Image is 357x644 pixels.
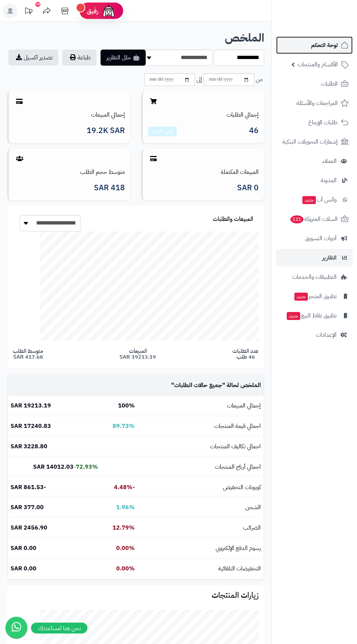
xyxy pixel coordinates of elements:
[116,564,135,573] b: 0.00%
[227,110,259,119] a: إجمالي الطلبات
[276,249,353,266] a: التقارير
[298,59,338,70] span: الأقسام والمنتجات
[11,564,36,573] b: 0.00 SAR
[91,110,125,119] a: إجمالي المبيعات
[276,75,353,93] a: الطلبات
[11,442,47,451] b: 3228.80 SAR
[101,50,146,66] button: 🤖 حلل التقارير
[138,396,264,416] td: إجمالي المبيعات
[276,36,353,54] a: لوحة التحكم
[305,233,337,243] span: أدوات التسويق
[174,381,222,390] span: جميع حالات الطلبات
[118,401,135,410] b: 100%
[276,172,353,189] a: المدونة
[213,216,253,223] h3: المبيعات والطلبات
[151,128,174,135] a: عرض التقارير
[113,422,135,430] b: 89.73%
[113,523,135,532] b: 12.79%
[276,268,353,286] a: التطبيقات والخدمات
[11,401,51,410] b: 19213.19 SAR
[196,75,202,84] span: إلى
[276,152,353,170] a: العملاء
[297,98,338,108] span: المراجعات والأسئلة
[138,497,264,518] td: الشحن
[87,7,98,15] span: رفيق
[80,168,125,176] a: متوسط حجم الطلب
[114,483,135,492] b: -4.48%
[311,40,338,50] span: لوحة التحكم
[119,348,156,360] span: المبيعات 19213.19 SAR
[8,50,58,66] a: تصدير اكسيل
[225,29,264,46] b: الملخص
[138,559,264,579] td: التخفيضات التلقائية
[221,168,259,176] a: المبيعات المكتملة
[292,272,337,282] span: التطبيقات والخدمات
[276,133,353,151] a: إشعارات التحويلات البنكية
[316,330,337,340] span: الإعدادات
[276,210,353,228] a: السلات المتروكة121
[138,457,264,477] td: اجمالي أرباح المنتجات
[307,15,350,31] img: logo-2.png
[256,75,263,84] span: من
[237,184,259,192] span: 0 SAR
[276,326,353,344] a: الإعدادات
[276,230,353,247] a: أدوات التسويق
[8,457,101,477] td: -
[11,544,36,553] b: 0.00 SAR
[33,462,74,471] b: 14012.03 SAR
[290,215,303,224] span: 121
[287,312,300,320] span: جديد
[138,437,264,457] td: اجمالي تكاليف المنتجات
[290,214,338,224] span: السلات المتروكة
[87,126,125,135] span: 19.2K SAR
[13,591,259,600] h3: زيارات المنتجات
[321,175,337,186] span: المدونة
[11,422,51,430] b: 17240.83 SAR
[232,348,259,360] span: عدد الطلبات 46 طلب
[116,503,135,512] b: 1.96%
[286,311,337,321] span: تطبيق نقاط البيع
[138,518,264,538] td: الضرائب
[101,4,116,18] img: ai-face.png
[321,79,338,89] span: الطلبات
[276,307,353,324] a: تطبيق نقاط البيعجديد
[94,184,125,192] span: 418 SAR
[302,195,337,205] span: وآتس آب
[294,291,337,301] span: تطبيق المتجر
[322,253,337,263] span: التقارير
[282,137,338,147] span: إشعارات التحويلات البنكية
[249,126,259,137] span: 46
[13,348,43,360] span: متوسط الطلب 417.68 SAR
[276,288,353,305] a: تطبيق المتجرجديد
[276,114,353,131] a: طلبات الإرجاع
[322,156,337,166] span: العملاء
[138,375,264,395] td: الملخص لحالة " "
[308,117,338,128] span: طلبات الإرجاع
[138,477,264,497] td: كوبونات التخفيض
[276,191,353,208] a: وآتس آبجديد
[11,483,46,492] b: -861.53 SAR
[19,4,38,20] a: تحديثات المنصة
[138,416,264,436] td: اجمالي قيمة المنتجات
[35,2,40,7] div: 10
[138,538,264,558] td: رسوم الدفع الإلكتروني
[11,503,44,512] b: 377.00 SAR
[302,196,316,204] span: جديد
[62,50,97,66] button: طباعة
[116,544,135,553] b: 0.00%
[294,293,308,301] span: جديد
[76,462,98,471] b: 72.93%
[11,523,47,532] b: 2456.90 SAR
[276,94,353,112] a: المراجعات والأسئلة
